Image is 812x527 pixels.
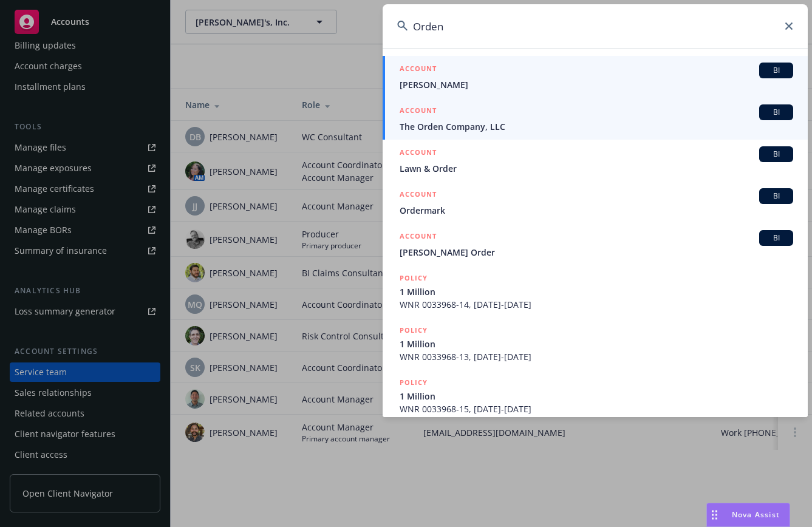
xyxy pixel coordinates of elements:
a: ACCOUNTBIThe Orden Company, LLC [383,98,808,140]
h5: ACCOUNT [400,188,437,203]
h5: ACCOUNT [400,146,437,161]
a: ACCOUNTBILawn & Order [383,140,808,182]
div: Drag to move [707,503,722,526]
span: Lawn & Order [400,162,793,175]
span: WNR 0033968-14, [DATE]-[DATE] [400,298,793,311]
a: POLICY1 MillionWNR 0033968-14, [DATE]-[DATE] [383,265,808,318]
span: [PERSON_NAME] [400,78,793,91]
h5: ACCOUNT [400,104,437,119]
span: BI [764,233,788,243]
span: WNR 0033968-13, [DATE]-[DATE] [400,350,793,363]
a: ACCOUNTBI[PERSON_NAME] Order [383,223,808,265]
a: ACCOUNTBIOrdermark [383,182,808,223]
span: Ordermark [400,204,793,217]
span: 1 Million [400,285,793,298]
h5: ACCOUNT [400,63,437,77]
a: POLICY1 MillionWNR 0033968-13, [DATE]-[DATE] [383,318,808,370]
input: Search... [383,4,808,48]
h5: POLICY [400,324,428,336]
span: BI [764,149,788,160]
span: WNR 0033968-15, [DATE]-[DATE] [400,403,793,415]
span: 1 Million [400,390,793,403]
a: ACCOUNTBI[PERSON_NAME] [383,56,808,98]
span: [PERSON_NAME] Order [400,246,793,259]
button: Nova Assist [706,503,790,527]
span: The Orden Company, LLC [400,120,793,133]
h5: ACCOUNT [400,230,437,245]
a: POLICY1 MillionWNR 0033968-15, [DATE]-[DATE] [383,370,808,422]
span: BI [764,107,788,118]
span: BI [764,191,788,202]
span: Nova Assist [732,509,780,520]
h5: POLICY [400,272,428,284]
span: BI [764,65,788,76]
span: 1 Million [400,338,793,350]
h5: POLICY [400,376,428,389]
